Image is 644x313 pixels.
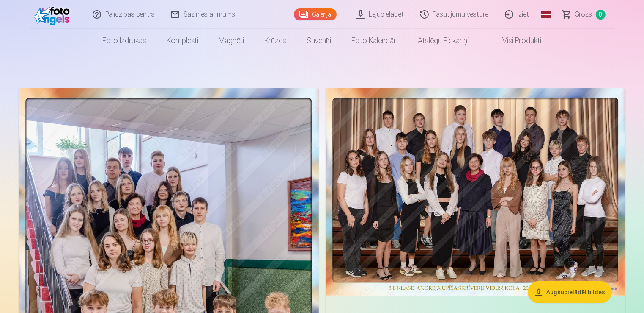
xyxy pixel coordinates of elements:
span: Grozs [575,9,592,20]
a: Foto izdrukas [93,29,157,53]
a: Suvenīri [297,29,342,53]
a: Magnēti [209,29,255,53]
a: Atslēgu piekariņi [408,29,479,53]
a: Galerija [294,8,337,20]
a: Visi produkti [479,29,552,53]
a: Krūzes [255,29,297,53]
img: /fa1 [34,3,73,25]
a: Foto kalendāri [342,29,408,53]
button: Augšupielādēt bildes [528,281,612,303]
span: 0 [596,10,606,20]
a: Komplekti [157,29,209,53]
